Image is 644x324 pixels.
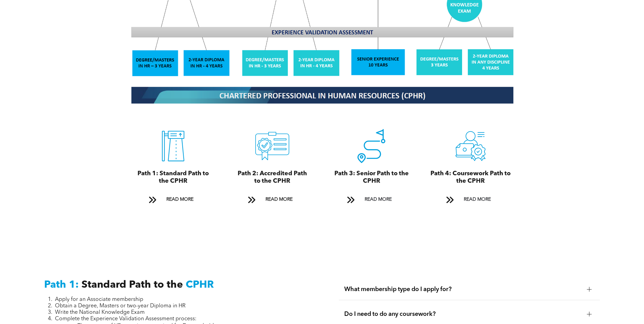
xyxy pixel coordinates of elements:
span: Path 1: [44,280,79,290]
a: READ MORE [441,193,500,206]
span: READ MORE [362,193,394,206]
span: Write the National Knowledge Exam [55,310,145,315]
span: What membership type do I apply for? [344,286,582,293]
span: Standard Path to the [81,280,183,290]
span: Apply for an Associate membership [55,297,143,302]
span: CPHR [186,280,214,290]
span: Do I need to do any coursework? [344,310,582,318]
span: Obtain a Degree, Masters or two-year Diploma in HR [55,303,186,309]
span: Path 2: Accredited Path to the CPHR [238,170,307,184]
a: READ MORE [144,193,202,206]
span: READ MORE [164,193,196,206]
a: READ MORE [342,193,401,206]
span: READ MORE [461,193,493,206]
span: Path 3: Senior Path to the CPHR [334,170,409,184]
span: Complete the Experience Validation Assessment process: [55,316,197,322]
span: Path 4: Coursework Path to the CPHR [430,170,511,184]
a: READ MORE [243,193,301,206]
span: READ MORE [263,193,295,206]
span: Path 1: Standard Path to the CPHR [137,170,209,184]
